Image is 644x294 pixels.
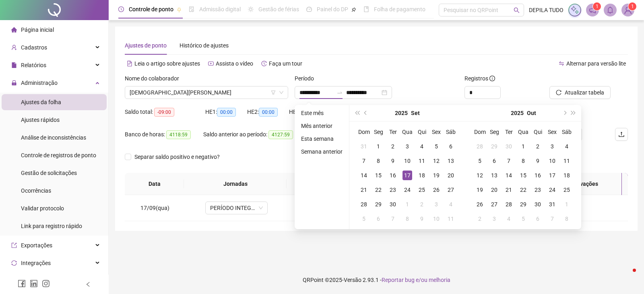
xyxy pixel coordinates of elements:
[388,199,398,209] div: 30
[473,183,487,197] td: 2025-10-19
[371,212,386,226] td: 2025-10-06
[359,214,369,224] div: 5
[359,199,369,209] div: 28
[269,60,302,67] span: Faça um tour
[502,139,516,154] td: 2025-09-30
[429,168,444,183] td: 2025-09-19
[395,105,408,121] button: year panel
[533,171,543,180] div: 16
[475,142,485,151] div: 28
[344,277,361,283] span: Versão
[631,4,634,9] span: 1
[21,27,54,33] span: Página inicial
[431,142,441,151] div: 5
[556,90,561,95] span: reload
[11,243,17,248] span: export
[559,197,574,212] td: 2025-11-01
[444,168,458,183] td: 2025-09-20
[203,130,297,139] div: Saldo anterior ao período:
[431,185,441,195] div: 26
[489,214,499,224] div: 3
[402,171,412,180] div: 17
[411,105,420,121] button: month panel
[351,7,356,12] span: pushpin
[444,197,458,212] td: 2025-10-04
[417,171,427,180] div: 18
[431,214,441,224] div: 10
[504,171,514,180] div: 14
[444,212,458,226] td: 2025-10-11
[415,168,429,183] td: 2025-09-18
[473,125,487,139] th: Dom
[516,197,530,212] td: 2025-10-29
[516,183,530,197] td: 2025-10-22
[374,6,425,12] span: Folha de pagamento
[504,199,514,209] div: 28
[247,107,289,117] div: HE 2:
[371,183,386,197] td: 2025-09-22
[559,168,574,183] td: 2025-10-18
[533,185,543,195] div: 23
[359,171,369,180] div: 14
[298,134,346,144] li: Esta semana
[569,105,578,121] button: super-next-year
[417,214,427,224] div: 9
[386,212,400,226] td: 2025-10-07
[386,139,400,154] td: 2025-09-02
[317,6,348,12] span: Painel do DP
[547,142,557,151] div: 3
[357,125,371,139] th: Dom
[363,6,369,12] span: book
[596,4,599,9] span: 1
[562,156,572,166] div: 11
[386,125,400,139] th: Ter
[446,199,456,209] div: 4
[400,197,415,212] td: 2025-10-01
[21,80,58,86] span: Administração
[559,139,574,154] td: 2025-10-04
[21,44,47,51] span: Cadastros
[118,6,124,12] span: clock-circle
[489,185,499,195] div: 20
[589,6,596,14] span: notification
[446,171,456,180] div: 20
[565,88,604,97] span: Atualizar tabela
[388,142,398,151] div: 2
[336,89,343,96] span: swap-right
[42,280,50,288] span: instagram
[475,171,485,180] div: 12
[154,108,174,117] span: -09:00
[504,214,514,224] div: 4
[618,131,625,138] span: upload
[545,139,559,154] td: 2025-10-03
[386,154,400,168] td: 2025-09-09
[516,168,530,183] td: 2025-10-15
[475,185,485,195] div: 19
[374,185,383,195] div: 22
[473,212,487,226] td: 2025-11-02
[415,139,429,154] td: 2025-09-04
[18,280,26,288] span: facebook
[628,2,636,10] sup: Atualize o seu contato no menu Meus Dados
[545,183,559,197] td: 2025-10-24
[429,183,444,197] td: 2025-09-26
[502,168,516,183] td: 2025-10-14
[446,214,456,224] div: 11
[489,76,495,81] span: info-circle
[184,173,287,195] th: Jornadas
[400,125,415,139] th: Qua
[298,121,346,131] li: Mês anterior
[415,154,429,168] td: 2025-09-11
[502,212,516,226] td: 2025-11-04
[180,42,229,49] span: Histórico de ajustes
[514,7,520,13] span: search
[475,199,485,209] div: 26
[489,171,499,180] div: 13
[530,154,545,168] td: 2025-10-09
[374,142,383,151] div: 1
[429,154,444,168] td: 2025-09-12
[216,60,253,67] span: Assista o vídeo
[622,4,634,16] img: 1018
[127,61,132,66] span: file-text
[21,62,46,68] span: Relatórios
